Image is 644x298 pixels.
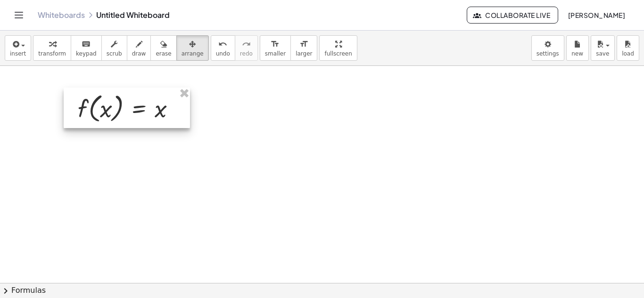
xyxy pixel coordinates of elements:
[475,11,550,19] span: Collaborate Live
[571,50,583,57] span: new
[101,35,127,61] button: scrub
[290,35,317,61] button: format_sizelarger
[531,35,564,61] button: settings
[467,7,558,24] button: Collaborate Live
[596,50,609,57] span: save
[156,50,171,57] span: erase
[324,50,352,57] span: fullscreen
[299,39,308,50] i: format_size
[127,35,151,61] button: draw
[216,50,230,57] span: undo
[33,35,71,61] button: transform
[235,35,258,61] button: redoredo
[296,50,312,57] span: larger
[260,35,291,61] button: format_sizesmaller
[38,10,85,20] a: Whiteboards
[568,11,625,19] span: [PERSON_NAME]
[132,50,146,57] span: draw
[537,50,559,57] span: settings
[617,35,639,61] button: load
[182,50,204,57] span: arrange
[622,50,634,57] span: load
[240,50,253,57] span: redo
[591,35,615,61] button: save
[5,35,31,61] button: insert
[82,39,91,50] i: keyboard
[38,50,66,57] span: transform
[76,50,97,57] span: keypad
[10,50,26,57] span: insert
[265,50,286,57] span: smaller
[11,8,26,23] button: Toggle navigation
[211,35,235,61] button: undoundo
[107,50,122,57] span: scrub
[242,39,251,50] i: redo
[319,35,357,61] button: fullscreen
[150,35,176,61] button: erase
[566,35,589,61] button: new
[176,35,209,61] button: arrange
[271,39,280,50] i: format_size
[71,35,102,61] button: keyboardkeypad
[218,39,227,50] i: undo
[560,7,633,24] button: [PERSON_NAME]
